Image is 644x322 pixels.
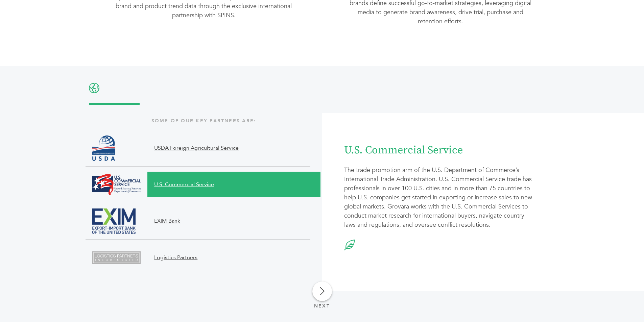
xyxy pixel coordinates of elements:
[147,180,307,189] span: U.S. Commercial Service
[89,208,310,234] a: EXIM Bank
[147,253,307,262] span: Logistics Partners
[147,144,307,152] span: USDA Foreign Agricultural Service
[89,245,310,270] a: Logistics Partners
[86,119,322,123] div: Some of our key partners are:
[147,217,307,225] span: EXIM Bank
[89,135,310,161] a: USDA Foreign Agricultural Service
[89,172,310,197] a: U.S. Commercial Service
